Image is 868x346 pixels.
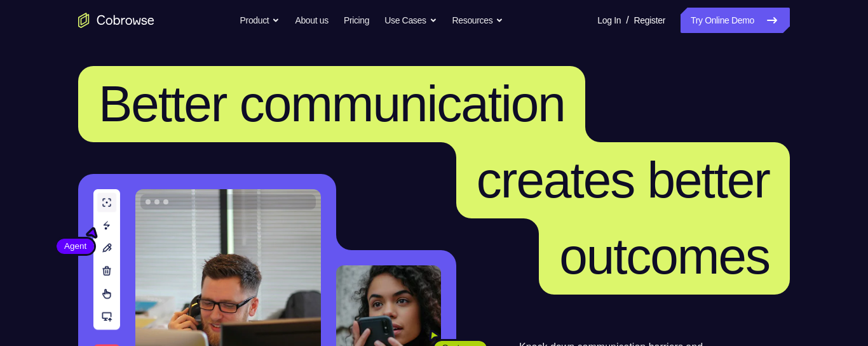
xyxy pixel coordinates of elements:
button: Product [240,8,280,33]
a: Log In [597,8,621,33]
span: outcomes [559,228,770,284]
a: Pricing [344,8,369,33]
span: / [626,13,628,28]
a: Try Online Demo [681,8,790,33]
a: Go to the home page [78,13,154,28]
span: Better communication [98,76,565,132]
a: Register [634,8,665,33]
span: creates better [477,152,770,208]
a: About us [295,8,328,33]
button: Resources [452,8,504,33]
button: Use Cases [384,8,437,33]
